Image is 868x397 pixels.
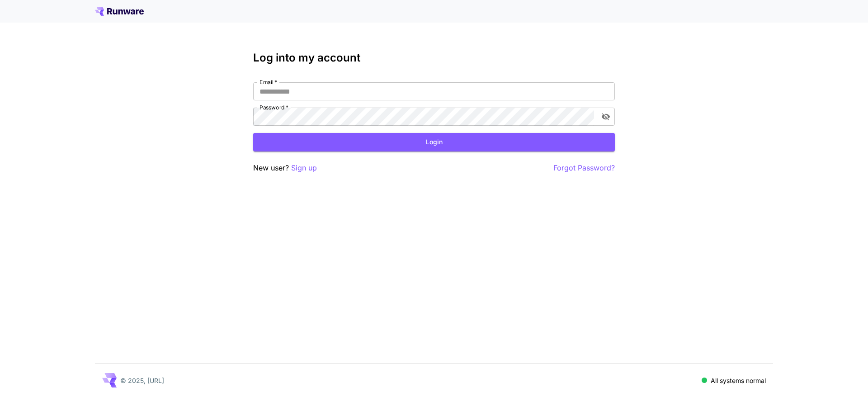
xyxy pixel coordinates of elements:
[259,78,277,86] label: Email
[598,109,614,125] button: toggle password visibility
[120,376,164,385] p: © 2025, [URL]
[711,376,766,385] p: All systems normal
[291,162,317,174] button: Sign up
[553,162,615,174] button: Forgot Password?
[253,133,615,151] button: Login
[253,162,317,174] p: New user?
[259,104,288,111] label: Password
[253,52,615,64] h3: Log into my account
